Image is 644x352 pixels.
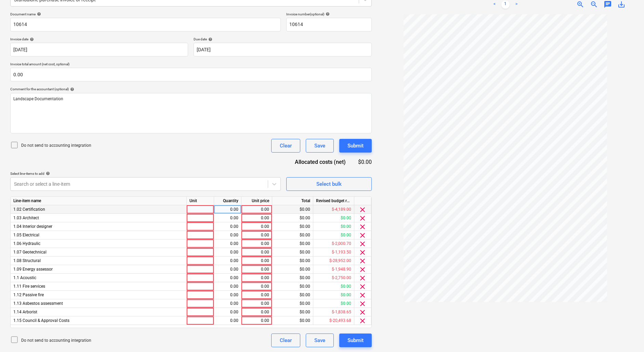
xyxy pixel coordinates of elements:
[576,0,584,9] span: zoom_in
[357,158,372,166] div: $0.00
[244,214,269,222] div: 0.00
[36,12,41,16] span: help
[244,299,269,308] div: 0.00
[272,231,313,239] div: $0.00
[359,283,367,291] span: clear
[217,214,238,222] div: 0.00
[272,299,313,308] div: $0.00
[13,310,37,314] span: 1.14 Arborist
[13,301,63,306] span: 1.13 Asbestos assessment
[286,18,372,31] input: Invoice number
[272,248,313,257] div: $0.00
[207,37,212,41] span: help
[324,12,330,16] span: help
[313,308,354,316] div: $-1,838.65
[13,250,47,255] span: 1.07 Geotechnical
[313,282,354,291] div: $0.00
[313,231,354,239] div: $0.00
[272,214,313,222] div: $0.00
[13,241,40,246] span: 1.06 Hydraulic
[187,197,214,205] div: Unit
[244,257,269,265] div: 0.00
[217,222,238,231] div: 0.00
[244,248,269,257] div: 0.00
[512,0,521,9] a: Next page
[13,275,36,280] span: 1.1 Acoustic
[10,12,281,16] div: Document name
[241,197,272,205] div: Unit price
[69,87,74,91] span: help
[244,231,269,239] div: 0.00
[13,207,45,212] span: 1.02 Certification
[359,291,367,299] span: clear
[244,316,269,325] div: 0.00
[359,223,367,231] span: clear
[501,0,510,9] a: Page 1 is your current page
[217,257,238,265] div: 0.00
[316,180,342,188] div: Select bulk
[359,300,367,308] span: clear
[313,197,354,205] div: Revised budget remaining
[271,334,300,347] button: Clear
[10,37,188,41] div: Invoice date
[214,197,241,205] div: Quantity
[339,334,372,347] button: Submit
[359,265,367,274] span: clear
[244,274,269,282] div: 0.00
[286,177,372,191] button: Select bulk
[617,0,626,9] span: save_alt
[359,317,367,325] span: clear
[359,206,367,214] span: clear
[314,336,325,345] div: Save
[490,0,499,9] a: Previous page
[11,197,187,205] div: Line-item name
[313,316,354,325] div: $-20,493.68
[10,43,188,56] input: Invoice date not specified
[194,43,371,56] input: Due date not specified
[28,37,34,41] span: help
[13,96,63,101] span: Landscape Documentation
[283,158,357,166] div: Allocated costs (net)
[272,205,313,214] div: $0.00
[313,291,354,299] div: $0.00
[10,171,281,176] div: Select line-items to add
[313,214,354,222] div: $0.00
[244,222,269,231] div: 0.00
[272,239,313,248] div: $0.00
[272,222,313,231] div: $0.00
[10,18,281,31] input: Document name
[347,336,364,345] div: Submit
[217,282,238,291] div: 0.00
[13,267,53,272] span: 1.09 Energy assessor
[347,141,364,150] div: Submit
[13,233,39,237] span: 1.05 Electrical
[272,308,313,316] div: $0.00
[13,292,44,297] span: 1.12 Passive fire
[272,197,313,205] div: Total
[306,334,334,347] button: Save
[359,240,367,248] span: clear
[590,0,598,9] span: zoom_out
[13,216,39,220] span: 1.03 Architect
[21,143,91,148] p: Do not send to accounting integration
[359,257,367,265] span: clear
[244,282,269,291] div: 0.00
[313,299,354,308] div: $0.00
[359,248,367,257] span: clear
[13,258,41,263] span: 1.08 Structural
[359,214,367,222] span: clear
[21,338,91,343] p: Do not send to accounting integration
[217,265,238,274] div: 0.00
[306,139,334,153] button: Save
[13,284,45,289] span: 1.11 Fire services
[13,318,69,323] span: 1.15 Council & Approval Costs
[194,37,371,41] div: Due date
[313,274,354,282] div: $-2,750.00
[604,0,612,9] span: chat
[280,141,292,150] div: Clear
[359,274,367,282] span: clear
[217,308,238,316] div: 0.00
[359,231,367,239] span: clear
[44,171,50,175] span: help
[339,139,372,153] button: Submit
